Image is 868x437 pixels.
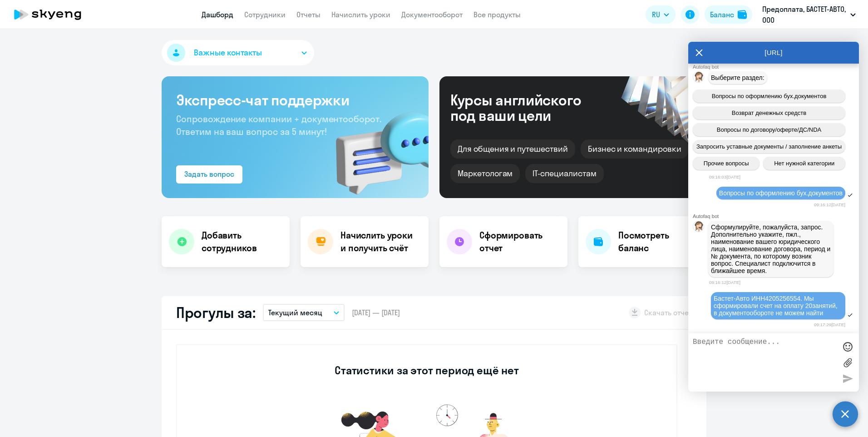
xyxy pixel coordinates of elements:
div: Курсы английского под ваши цели [450,92,606,123]
h3: Статистики за этот период ещё нет [335,363,518,377]
a: Сотрудники [244,10,286,19]
button: Прочие вопросы [693,157,759,170]
label: Лимит 10 файлов [841,356,854,369]
h4: Сформировать отчет [479,229,560,254]
a: Отчеты [296,10,321,19]
button: Важные контакты [162,40,314,65]
div: Задать вопрос [184,169,234,179]
span: Прочие вопросы [704,160,749,167]
button: Текущий месяц [263,304,345,321]
span: Нет нужной категории [774,160,834,167]
span: Запросить уставные документы / заполнение анкеты [696,143,842,150]
h4: Начислить уроки и получить счёт [340,229,419,254]
button: Задать вопрос [176,165,242,184]
img: bot avatar [693,221,705,234]
img: bg-img [323,96,429,198]
span: Вопросы по оформлению бух.документов [719,189,843,197]
button: Возврат денежных средств [693,106,845,119]
span: [DATE] — [DATE] [352,308,400,318]
button: Балансbalance [705,5,752,24]
button: Запросить уставные документы / заполнение анкеты [693,140,845,153]
span: Сформулируйте, пожалуйста, запрос. Дополнительно укажите, пжл., наименование вашего юридического ... [711,223,832,274]
a: Документооборот [401,10,463,19]
button: Нет нужной категории [763,157,845,170]
div: IT-специалистам [525,164,603,183]
span: Бастет-Авто ИНН4205256554. Мы сформировали счет на оплату 20занятий, в документообороте не можем ... [714,295,839,317]
span: Сопровождение компании + документооборот. Ответим на ваш вопрос за 5 минут! [176,113,381,137]
h4: Посмотреть баланс [618,229,699,254]
div: Для общения и путешествий [450,139,575,159]
span: Возврат денежных средств [732,109,806,116]
span: Вопросы по договору/оферте/ДС/NDA [717,126,821,133]
p: Предоплата, БАСТЕТ-АВТО, ООО [762,4,847,25]
time: 09:16:12[DATE] [709,280,740,285]
p: Текущий месяц [268,307,322,318]
time: 09:16:12[DATE] [814,202,845,207]
div: Autofaq bot [693,64,859,70]
a: Все продукты [473,10,521,19]
h2: Прогулы за: [176,303,256,322]
div: Autofaq bot [693,214,859,219]
span: Вопросы по оформлению бух.документов [712,93,827,99]
div: Маркетологам [450,164,520,183]
span: Выберите раздел: [711,74,764,81]
h4: Добавить сотрудников [202,229,282,254]
div: Баланс [710,9,734,20]
button: Предоплата, БАСТЕТ-АВТО, ООО [758,4,860,25]
span: RU [652,9,660,20]
a: Дашборд [202,10,233,19]
time: 09:17:29[DATE] [814,322,845,327]
span: Важные контакты [194,47,262,59]
h3: Экспресс-чат поддержки [176,91,414,109]
a: Начислить уроки [331,10,390,19]
button: RU [646,5,676,24]
time: 09:16:03[DATE] [709,174,740,179]
div: Бизнес и командировки [581,139,689,159]
button: Вопросы по договору/оферте/ДС/NDA [693,123,845,136]
img: balance [738,10,747,19]
button: Вопросы по оформлению бух.документов [693,89,845,103]
img: bot avatar [693,72,705,85]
